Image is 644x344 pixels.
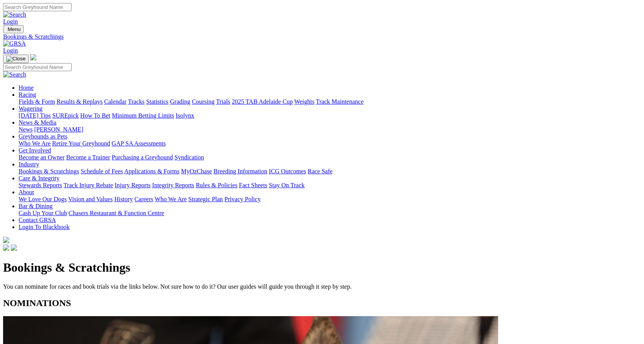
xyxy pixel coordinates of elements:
[19,196,67,202] a: We Love Our Dogs
[112,154,173,161] a: Purchasing a Greyhound
[34,126,83,133] a: [PERSON_NAME]
[63,182,113,188] a: Track Injury Rebate
[19,168,79,175] a: Bookings & Scratchings
[19,140,641,147] div: Greyhounds as Pets
[68,210,164,216] a: Chasers Restaurant & Function Centre
[3,71,26,78] img: Search
[170,98,190,105] a: Grading
[19,140,51,147] a: Who We Are
[19,126,32,133] a: News
[188,196,223,202] a: Strategic Plan
[155,196,187,202] a: Who We Are
[19,154,641,161] div: Get Involved
[19,189,34,195] a: About
[3,245,9,251] img: facebook.svg
[124,168,179,175] a: Applications & Forms
[80,168,123,175] a: Schedule of Fees
[19,112,51,119] a: [DATE] Tips
[3,47,18,54] a: Login
[3,283,641,290] p: You can nominate for races and book trials via the links below. Not sure how to do it? Our user g...
[19,91,36,98] a: Racing
[3,40,26,47] img: GRSA
[6,56,26,62] img: Close
[3,55,29,63] button: Toggle navigation
[114,196,133,202] a: History
[66,154,110,161] a: Become a Trainer
[19,112,641,119] div: Wagering
[3,63,72,71] input: Search
[19,175,60,181] a: Care & Integrity
[239,182,267,188] a: Fact Sheets
[19,147,51,154] a: Get Involved
[19,168,641,175] div: Industry
[112,140,166,147] a: GAP SA Assessments
[30,54,36,60] img: logo-grsa-white.png
[152,182,194,188] a: Integrity Reports
[11,245,17,251] img: twitter.svg
[294,98,314,105] a: Weights
[104,98,126,105] a: Calendar
[19,196,641,203] div: About
[19,98,641,105] div: Racing
[216,98,230,105] a: Trials
[56,98,102,105] a: Results & Replays
[52,140,110,147] a: Retire Your Greyhound
[224,196,261,202] a: Privacy Policy
[192,98,215,105] a: Coursing
[214,168,267,175] a: Breeding Information
[146,98,169,105] a: Statistics
[316,98,364,105] a: Track Maintenance
[19,203,53,209] a: Bar & Dining
[19,210,641,217] div: Bar & Dining
[19,119,56,126] a: News & Media
[3,25,24,33] button: Toggle navigation
[19,126,641,133] div: News & Media
[3,11,26,18] img: Search
[307,168,332,175] a: Race Safe
[114,182,150,188] a: Injury Reports
[269,168,306,175] a: ICG Outcomes
[174,154,204,161] a: Syndication
[269,182,304,188] a: Stay On Track
[19,105,43,112] a: Wagering
[181,168,212,175] a: MyOzChase
[19,84,34,91] a: Home
[19,161,39,168] a: Industry
[134,196,153,202] a: Careers
[128,98,145,105] a: Tracks
[52,112,79,119] a: SUREpick
[80,112,111,119] a: How To Bet
[3,260,641,275] h1: Bookings & Scratchings
[19,210,67,216] a: Cash Up Your Club
[3,18,18,25] a: Login
[196,182,237,188] a: Rules & Policies
[112,112,174,119] a: Minimum Betting Limits
[68,196,113,202] a: Vision and Values
[19,133,67,140] a: Greyhounds as Pets
[19,182,62,188] a: Stewards Reports
[3,298,641,308] h2: NOMINATIONS
[19,217,56,223] a: Contact GRSA
[19,224,70,230] a: Login To Blackbook
[19,154,65,161] a: Become an Owner
[232,98,293,105] a: 2025 TAB Adelaide Cup
[176,112,194,119] a: Isolynx
[3,3,72,11] input: Search
[19,98,55,105] a: Fields & Form
[8,26,20,32] span: Menu
[19,182,641,189] div: Care & Integrity
[3,33,641,40] a: Bookings & Scratchings
[3,237,9,243] img: logo-grsa-white.png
